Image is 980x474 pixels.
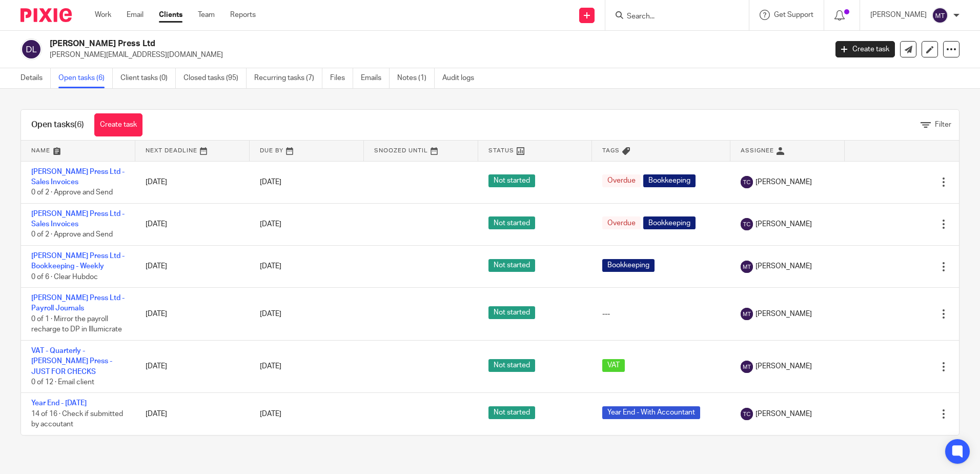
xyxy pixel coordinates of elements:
td: [DATE] [135,393,250,435]
p: [PERSON_NAME] [870,10,927,20]
img: svg%3E [741,308,753,320]
span: Not started [488,174,535,187]
span: Bookkeeping [643,216,696,229]
img: svg%3E [932,7,948,24]
td: [DATE] [135,245,250,287]
span: [DATE] [260,363,281,370]
span: Not started [488,359,535,372]
span: Not started [488,259,535,272]
a: [PERSON_NAME] Press Ltd - Sales Invoices [31,168,125,186]
div: --- [602,309,720,319]
a: Recurring tasks (7) [254,68,322,88]
span: Not started [488,216,535,229]
span: Not started [488,306,535,319]
a: [PERSON_NAME] Press Ltd - Bookkeeping - Weekly [31,252,125,270]
span: 0 of 12 · Email client [31,379,94,386]
span: 14 of 16 · Check if submitted by accoutant [31,410,123,428]
a: Create task [835,41,895,57]
span: [DATE] [260,263,281,270]
img: svg%3E [741,361,753,373]
a: Open tasks (6) [58,68,113,88]
a: Year End - [DATE] [31,400,87,407]
a: VAT - Quarterly - [PERSON_NAME] Press - JUST FOR CHECKS [31,347,112,376]
td: [DATE] [135,203,250,245]
h2: [PERSON_NAME] Press Ltd [50,38,666,49]
span: Overdue [602,174,641,187]
a: Work [95,10,111,20]
span: 0 of 1 · Mirror the payroll recharge to DP in Illumicrate [31,315,122,333]
span: 0 of 2 · Approve and Send [31,189,113,196]
span: Year End - With Accountant [602,406,700,419]
span: [DATE] [260,221,281,228]
a: Create task [94,113,142,136]
span: Snoozed Until [374,148,428,153]
a: Emails [361,68,390,88]
span: [DATE] [260,310,281,318]
span: [PERSON_NAME] [756,361,812,371]
a: Details [21,68,51,88]
a: Email [127,10,144,20]
span: Tags [602,148,620,153]
span: [PERSON_NAME] [756,261,812,271]
span: VAT [602,359,625,372]
img: svg%3E [741,261,753,273]
a: Closed tasks (95) [183,68,247,88]
span: 0 of 2 · Approve and Send [31,231,113,239]
a: Client tasks (0) [120,68,176,88]
a: Clients [159,10,182,20]
a: [PERSON_NAME] Press Ltd - Payroll Journals [31,294,125,312]
span: Overdue [602,216,641,229]
a: Files [330,68,353,88]
span: Not started [488,406,535,419]
img: svg%3E [21,38,42,60]
span: Bookkeeping [602,259,655,272]
a: Team [198,10,215,20]
img: svg%3E [741,408,753,420]
span: Filter [935,121,951,128]
h1: Open tasks [31,120,84,130]
span: (6) [74,121,84,129]
span: [PERSON_NAME] [756,309,812,319]
span: Bookkeeping [643,174,696,187]
a: Reports [230,10,256,20]
span: 0 of 6 · Clear Hubdoc [31,273,98,281]
input: Search [626,12,718,22]
td: [DATE] [135,340,250,393]
span: [DATE] [260,410,281,418]
span: [PERSON_NAME] [756,177,812,187]
span: [DATE] [260,179,281,186]
span: [PERSON_NAME] [756,219,812,229]
a: Notes (1) [397,68,435,88]
img: svg%3E [741,176,753,188]
td: [DATE] [135,288,250,341]
span: Get Support [774,11,813,18]
a: Audit logs [442,68,482,88]
img: Pixie [21,8,72,22]
a: [PERSON_NAME] Press Ltd - Sales Invoices [31,210,125,228]
span: [PERSON_NAME] [756,409,812,419]
td: [DATE] [135,161,250,203]
p: [PERSON_NAME][EMAIL_ADDRESS][DOMAIN_NAME] [50,50,820,60]
img: svg%3E [741,218,753,230]
span: Status [488,148,514,153]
